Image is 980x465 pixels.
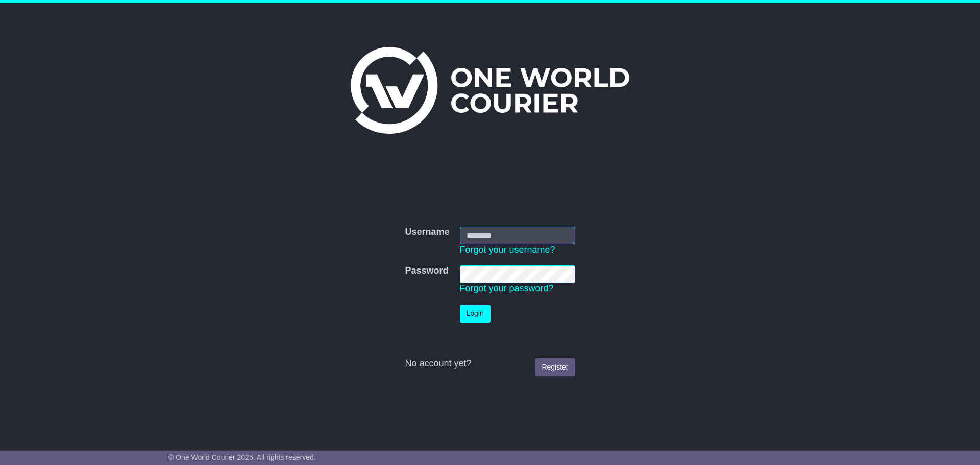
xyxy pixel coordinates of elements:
a: Register [535,358,575,376]
a: Forgot your username? [460,244,555,255]
a: Forgot your password? [460,283,554,293]
button: Login [460,305,491,323]
span: © One World Courier 2025. All rights reserved. [168,453,316,461]
label: Password [405,265,448,277]
img: One World [351,47,629,134]
label: Username [405,227,449,238]
div: No account yet? [405,358,575,370]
